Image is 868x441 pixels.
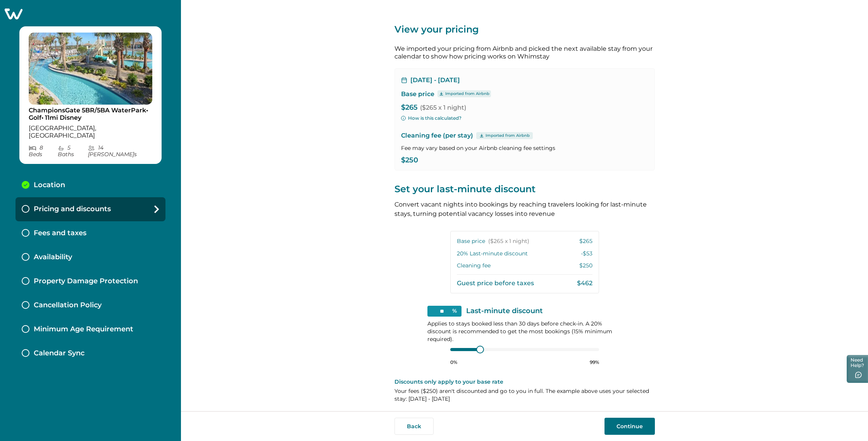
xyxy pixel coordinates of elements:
p: Property Damage Protection [34,277,138,286]
p: Calendar Sync [34,349,84,358]
p: 0% [450,359,457,365]
p: 5 Bath s [58,145,88,158]
p: 99% [590,359,599,365]
span: ($265 x 1 night) [420,104,466,111]
p: 8 Bed s [29,145,58,158]
p: Imported from Airbnb [445,91,489,97]
p: Fees and taxes [34,229,86,238]
p: Guest price before taxes [457,279,534,287]
button: How is this calculated? [401,115,462,122]
p: Pricing and discounts [34,205,111,214]
p: View your pricing [394,23,655,36]
button: Back [394,418,434,435]
p: Cancellation Policy [34,301,102,310]
p: Imported from Airbnb [486,133,530,139]
span: ($265 x 1 night) [488,238,529,245]
button: Continue [604,418,655,435]
p: Cleaning fee [457,262,491,270]
p: 14 [PERSON_NAME] s [88,145,152,158]
p: [DATE] - [DATE] [410,76,460,84]
p: -$53 [581,250,592,258]
p: Convert vacant nights into bookings by reaching travelers looking for last-minute stays, turning ... [394,200,655,219]
p: [GEOGRAPHIC_DATA], [GEOGRAPHIC_DATA] [29,124,152,140]
p: Cleaning fee (per stay) [401,131,648,140]
p: Discounts only apply to your base rate [394,378,655,386]
p: $265 [579,238,592,245]
p: 20 % Last-minute discount [457,250,528,258]
p: We imported your pricing from Airbnb and picked the next available stay from your calendar to sho... [394,45,655,60]
p: Minimum Age Requirement [34,325,133,334]
p: Applies to stays booked less than 30 days before check-in. A 20% discount is recommended to get t... [427,320,622,343]
p: $265 [401,104,648,112]
p: Availability [34,253,72,262]
p: $462 [577,279,592,287]
p: Base price [457,238,529,245]
p: Set your last-minute discount [394,183,655,195]
p: Fee may vary based on your Airbnb cleaning fee settings [401,144,648,152]
p: Your fees ( $250 ) aren't discounted and go to you in full. The example above uses your selected ... [394,387,655,403]
p: Location [34,181,65,189]
p: ChampionsGate 5BR/5BA WaterPark• Golf• 11mi Disney [29,107,152,122]
p: $250 [401,157,648,164]
p: Base price [401,90,434,98]
img: propertyImage_ChampionsGate 5BR/5BA WaterPark• Golf• 11mi Disney [29,33,152,105]
p: Last-minute discount [466,307,543,315]
p: $250 [579,262,592,270]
